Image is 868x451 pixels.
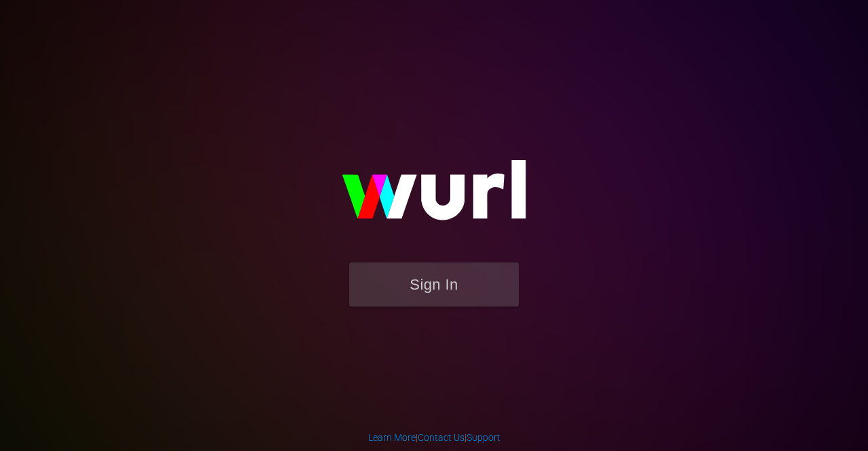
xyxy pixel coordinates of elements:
[467,432,500,443] a: Support
[368,431,500,444] div: | |
[418,432,465,443] a: Contact Us
[298,131,570,262] img: wurl-logo-on-black-223613ac3d8ba8fe6dc639794a292ebdb59501304c7dfd60c99c58986ef67473.svg
[349,262,519,307] button: Sign In
[368,432,416,443] a: Learn More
